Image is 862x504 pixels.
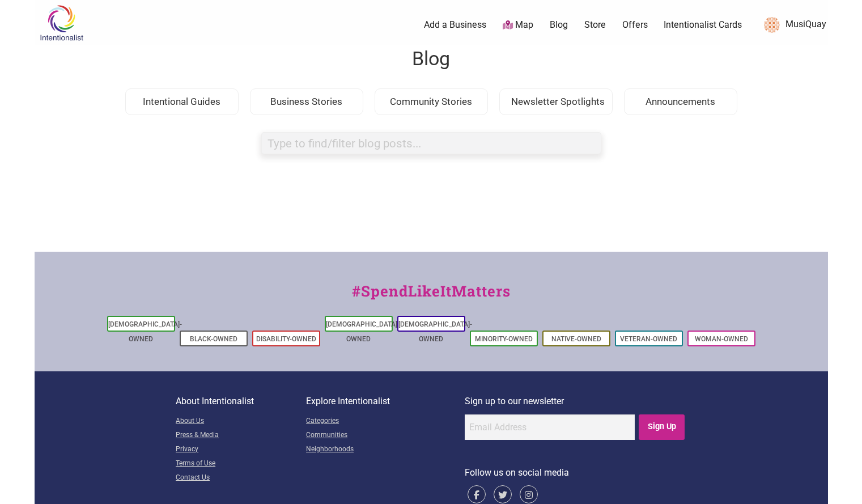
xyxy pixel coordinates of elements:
[108,320,182,343] a: [DEMOGRAPHIC_DATA]-Owned
[57,45,805,73] h1: Blog
[664,19,742,31] a: Intentionalist Cards
[125,88,239,116] div: Intentional Guides
[620,335,677,343] a: Veteran-Owned
[550,19,568,31] a: Blog
[695,335,748,343] a: Woman-Owned
[326,320,400,343] a: [DEMOGRAPHIC_DATA]-Owned
[424,19,486,31] a: Add a Business
[306,394,465,409] p: Explore Intentionalist
[176,394,306,409] p: About Intentionalist
[499,88,613,116] div: Newsletter Spotlights
[176,471,306,485] a: Contact Us
[256,335,316,343] a: Disability-Owned
[475,335,533,343] a: Minority-Owned
[584,19,606,31] a: Store
[35,5,88,41] img: Intentionalist
[35,280,828,314] div: #SpendLikeItMatters
[176,443,306,457] a: Privacy
[250,88,363,116] div: Business Stories
[639,414,685,440] input: Sign Up
[622,19,648,31] a: Offers
[261,132,601,154] input: search box
[624,88,737,116] div: Announcements
[306,429,465,443] a: Communities
[176,457,306,471] a: Terms of Use
[465,394,686,409] p: Sign up to our newsletter
[398,320,472,343] a: [DEMOGRAPHIC_DATA]-Owned
[503,19,533,32] a: Map
[306,443,465,457] a: Neighborhoods
[190,335,237,343] a: Black-Owned
[758,15,826,35] a: MusiQuay
[306,414,465,429] a: Categories
[465,465,686,480] p: Follow us on social media
[551,335,601,343] a: Native-Owned
[176,429,306,443] a: Press & Media
[465,414,635,440] input: Email Address
[176,414,306,429] a: About Us
[375,88,488,116] div: Community Stories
